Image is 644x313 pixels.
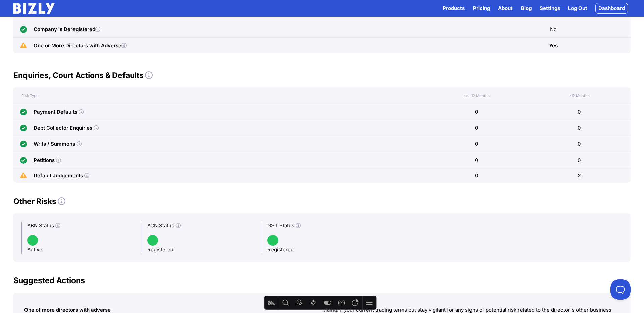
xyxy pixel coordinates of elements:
div: Registered [142,222,262,254]
div: Registered [262,222,382,254]
div: ACN Status [147,222,256,230]
div: 0 [528,104,631,120]
div: Petitions [34,156,55,164]
span: Last 12 Months [463,93,490,98]
div: 0 [425,152,528,168]
span: Yes [549,42,558,50]
span: 2 [578,172,581,180]
div: 0 [425,136,528,152]
div: 0 [528,136,631,152]
div: Payment Defaults [34,108,77,116]
iframe: Toggle Customer Support [610,279,631,300]
button: Products [443,4,465,12]
div: Default Judgements [34,172,83,180]
span: No [550,25,557,34]
a: About [498,4,513,12]
div: Writs / Summons [34,140,75,148]
div: 0 [528,120,631,136]
a: Blog [521,4,532,12]
a: Pricing [473,4,490,12]
a: Dashboard [595,3,628,14]
div: One or More Directors with Adverse [34,42,127,50]
div: 0 [425,104,528,120]
div: 0 [425,120,528,136]
div: Active [21,222,142,254]
div: 0 [528,152,631,168]
div: Company is Deregistered [34,25,100,34]
a: Log Out [568,4,587,12]
div: Debt Collector Enquiries [34,124,92,132]
h2: Enquiries, Court Actions & Defaults [13,70,631,81]
div: ABN Status [27,222,136,230]
h2: Other Risks [13,196,631,207]
div: GST Status [267,222,377,230]
h2: Suggested Actions [13,275,631,286]
div: Risk Type [13,93,425,98]
a: Settings [540,4,560,12]
div: 0 [425,168,528,183]
span: >12 Months [567,93,591,98]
